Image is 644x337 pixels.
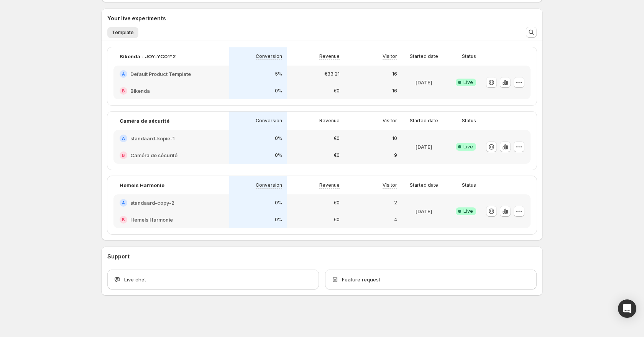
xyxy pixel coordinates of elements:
p: [DATE] [416,143,432,151]
h2: A [122,136,125,141]
h2: B [122,217,125,222]
p: €0 [333,200,340,206]
p: 0% [275,217,282,223]
h2: A [122,72,125,76]
p: Revenue [319,182,340,188]
p: Hemels Harmonie [120,181,164,189]
p: 0% [275,200,282,206]
p: Visitor [383,53,397,59]
span: Live [463,208,473,214]
h2: B [122,153,125,158]
p: [DATE] [416,207,432,215]
p: €0 [333,152,340,158]
h2: Caméra de sécurité [130,151,177,159]
div: Open Intercom Messenger [618,299,636,318]
p: Revenue [319,53,340,59]
h3: Support [107,253,130,260]
h2: Default Product Template [130,70,191,78]
p: Status [462,53,476,59]
p: Started date [410,53,438,59]
p: €33.21 [324,71,340,77]
h2: Bikenda [130,87,150,95]
p: Conversion [256,118,282,124]
h2: B [122,89,125,93]
h2: Hemels Harmonie [130,216,173,224]
p: 0% [275,135,282,141]
p: €0 [333,135,340,141]
p: Caméra de sécurité [120,117,169,125]
p: 5% [275,71,282,77]
p: 10 [392,135,397,141]
p: 16 [392,71,397,77]
p: Status [462,182,476,188]
p: Started date [410,118,438,124]
p: €0 [333,88,340,94]
p: 9 [394,152,397,158]
p: [DATE] [416,79,432,86]
span: Template [112,30,134,36]
span: Live [463,144,473,150]
p: 16 [392,88,397,94]
span: Feature request [342,276,380,283]
h3: Your live experiments [107,15,166,22]
p: €0 [333,217,340,223]
p: 4 [394,217,397,223]
p: Revenue [319,118,340,124]
h2: standaard-kopie-1 [130,135,175,142]
span: Live chat [124,276,146,283]
p: 0% [275,152,282,158]
button: Search and filter results [526,27,537,38]
p: 2 [394,200,397,206]
p: Bikenda - JOY-YC01*2 [120,53,176,60]
p: Conversion [256,53,282,59]
p: 0% [275,88,282,94]
span: Live [463,79,473,85]
h2: A [122,201,125,205]
p: Visitor [383,118,397,124]
p: Conversion [256,182,282,188]
h2: standaard-copy-2 [130,199,174,207]
p: Started date [410,182,438,188]
p: Status [462,118,476,124]
p: Visitor [383,182,397,188]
